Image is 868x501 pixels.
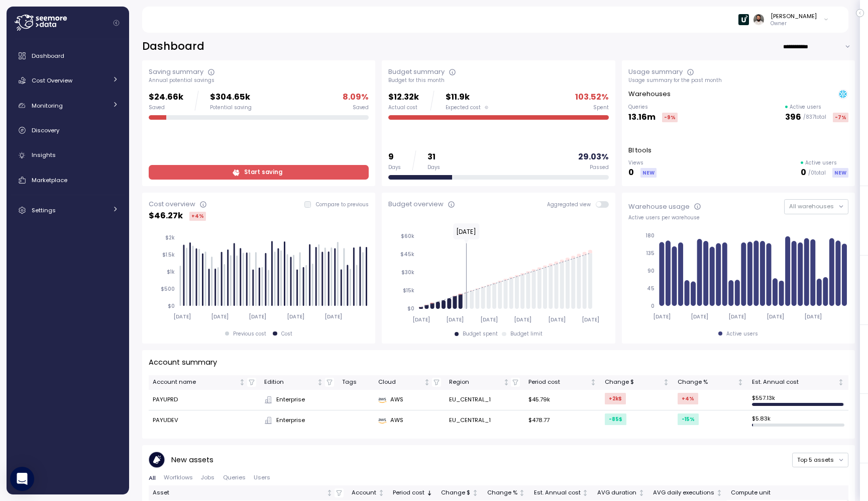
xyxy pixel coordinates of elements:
[518,489,525,496] div: Not sorted
[173,313,191,320] tspan: [DATE]
[164,475,193,480] span: Worfklows
[524,375,601,390] th: Period costNot sorted
[427,164,440,171] div: Days
[789,202,834,210] span: All warehouses
[378,395,441,404] div: AWS
[11,120,125,140] a: Discovery
[547,201,596,208] span: Aggregated view
[753,14,764,25] img: ACg8ocLskjvUhBDgxtSFCRx4ztb74ewwa1VrVEuDBD_Ho1mrTsQB-QE=s96-c
[716,489,723,496] div: Not sorted
[748,390,848,410] td: $ 557.13k
[316,201,369,208] p: Compare to previous
[153,488,325,497] div: Asset
[149,104,183,111] div: Saved
[441,488,470,497] div: Change $
[149,375,260,390] th: Account nameNot sorted
[32,151,56,159] span: Insights
[393,488,424,497] div: Period cost
[663,379,670,386] div: Not sorted
[189,212,206,221] div: +4 %
[162,252,175,258] tspan: $1.5k
[646,250,655,257] tspan: 135
[210,91,252,104] p: $304.65k
[653,313,671,320] tspan: [DATE]
[427,150,440,164] p: 31
[32,102,63,110] span: Monitoring
[389,485,437,500] th: Period costSorted descending
[752,378,836,387] div: Est. Annual cost
[348,485,389,500] th: AccountNot sorted
[628,89,671,99] p: Warehouses
[457,227,477,236] text: [DATE]
[388,199,444,209] div: Budget overview
[748,375,848,390] th: Est. Annual costNot sorted
[388,104,419,111] div: Actual cost
[678,413,699,425] div: -15 %
[647,285,655,292] tspan: 45
[142,39,204,54] h2: Dashboard
[534,488,581,497] div: Est. Annual cost
[832,168,848,178] div: NEW
[32,206,56,214] span: Settings
[593,104,609,111] div: Spent
[437,485,483,500] th: Change $Not sorted
[767,313,784,320] tspan: [DATE]
[378,489,385,496] div: Not sorted
[445,375,524,390] th: RegionNot sorted
[149,209,183,223] p: $ 46.27k
[400,251,414,258] tspan: $45k
[32,176,67,184] span: Marketplace
[412,316,430,323] tspan: [DATE]
[514,316,531,323] tspan: [DATE]
[11,96,125,116] a: Monitoring
[244,165,282,179] span: Start saving
[287,313,304,320] tspan: [DATE]
[805,159,837,166] p: Active users
[804,313,822,320] tspan: [DATE]
[149,91,183,104] p: $24.66k
[590,164,609,171] div: Passed
[210,104,252,111] div: Potential saving
[447,316,464,323] tspan: [DATE]
[678,393,698,404] div: +4 %
[352,488,376,497] div: Account
[11,200,125,220] a: Settings
[388,164,401,171] div: Days
[264,378,315,387] div: Edition
[748,410,848,431] td: $ 5.83k
[401,233,414,239] tspan: $60k
[785,111,801,124] p: 396
[784,199,848,214] button: All warehouses
[653,488,714,497] div: AVG daily executions
[628,145,652,155] p: BI tools
[792,453,848,467] button: Top 5 assets
[662,113,678,122] div: -9 %
[729,313,746,320] tspan: [DATE]
[628,202,690,212] div: Warehouse usage
[691,313,708,320] tspan: [DATE]
[638,489,645,496] div: Not sorted
[165,234,175,241] tspan: $2k
[628,77,848,84] div: Usage summary for the past month
[149,485,348,500] th: AssetNot sorted
[510,330,542,338] div: Budget limit
[211,313,229,320] tspan: [DATE]
[738,14,749,25] img: 67a86e9a0ae6e07bf18056ca.PNG
[601,375,674,390] th: Change $Not sorted
[11,145,125,165] a: Insights
[640,168,657,178] div: NEW
[11,70,125,91] a: Cost Overview
[483,485,529,500] th: Change %Not sorted
[605,393,626,404] div: +2k $
[649,485,727,500] th: AVG daily executionsNot sorted
[149,199,195,209] div: Cost overview
[771,12,817,20] div: [PERSON_NAME]
[32,52,64,60] span: Dashboard
[575,91,609,104] p: 103.52 %
[628,67,683,77] div: Usage summary
[590,379,597,386] div: Not sorted
[528,378,589,387] div: Period cost
[524,390,601,410] td: $45.79k
[388,67,445,77] div: Budget summary
[326,489,333,496] div: Not sorted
